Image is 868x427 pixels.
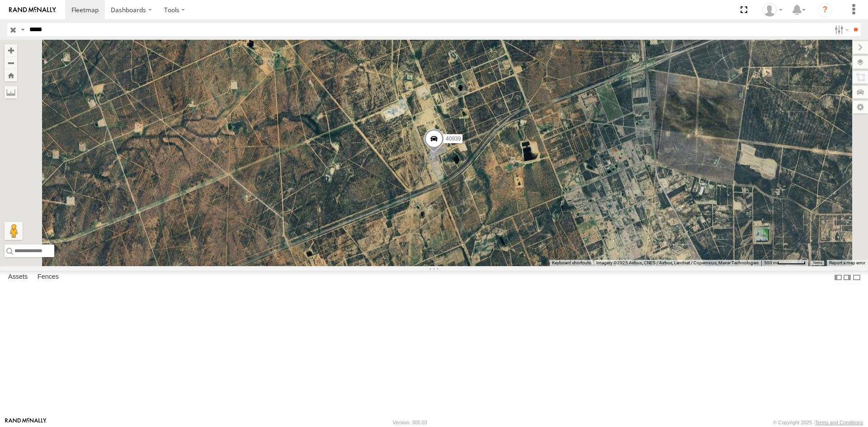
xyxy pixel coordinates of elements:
label: Dock Summary Table to the Right [843,271,852,284]
label: Hide Summary Table [852,271,861,284]
label: Search Filter Options [831,23,850,36]
label: Assets [4,271,32,284]
button: Zoom Home [5,69,17,81]
button: Zoom in [5,44,17,56]
button: Zoom out [5,56,17,69]
span: Imagery ©2025 Airbus, CNES / Airbus, Landsat / Copernicus, Maxar Technologies [596,260,759,265]
button: Map Scale: 500 m per 59 pixels [761,260,808,266]
button: Keyboard shortcuts [552,260,591,266]
i: ? [818,3,832,17]
span: 500 m [764,260,777,265]
label: Fences [33,271,63,284]
label: Measure [5,86,17,99]
img: rand-logo.svg [9,7,56,13]
a: Terms and Conditions [815,420,863,425]
div: Miguel Cantu [759,3,786,17]
a: Visit our Website [5,418,47,427]
a: Report a map error [829,260,865,265]
label: Map Settings [853,101,868,113]
div: © Copyright 2025 - [773,420,863,425]
span: 40939 [446,136,461,142]
a: Terms [813,261,822,265]
label: Dock Summary Table to the Left [834,271,843,284]
div: Version: 305.03 [393,420,427,425]
button: Drag Pegman onto the map to open Street View [5,222,23,240]
label: Search Query [19,23,26,36]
